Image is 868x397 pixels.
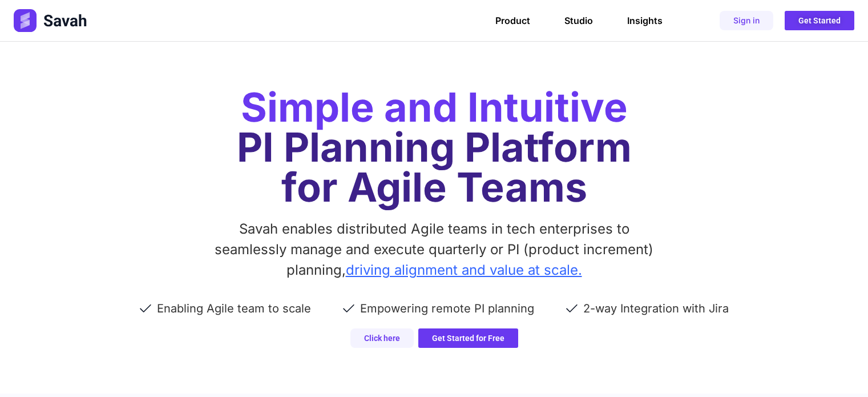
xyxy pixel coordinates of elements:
[564,15,593,26] a: Studio
[432,334,504,342] span: Get Started for Free
[798,17,841,25] span: Get Started
[495,15,663,26] nav: Menu
[785,11,854,30] a: Get Started
[720,11,773,30] a: Sign in
[364,334,400,342] span: Click here
[346,262,582,278] span: driving alignment and value at scale.
[58,87,811,207] h1: PI Planning Platform for Agile Teams
[495,15,530,26] a: Product
[241,83,628,131] span: Simple and Intuitive
[208,219,660,280] p: Savah enables distributed Agile teams in tech enterprises to seamlessly manage and execute quarte...
[350,328,414,348] a: Click here
[357,300,534,317] span: Empowering remote PI planning
[733,17,760,25] span: Sign in
[580,300,729,317] span: 2-way Integration with Jira
[418,328,518,348] a: Get Started for Free
[627,15,663,26] a: Insights
[154,300,311,317] span: Enabling Agile team to scale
